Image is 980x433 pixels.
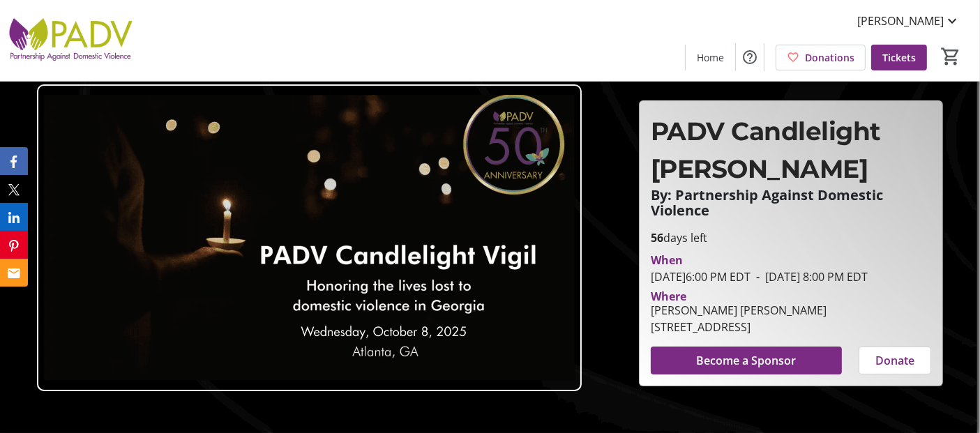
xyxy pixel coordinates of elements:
button: Become a Sponsor [651,347,842,374]
a: Donations [776,45,866,70]
button: Donate [859,347,931,374]
img: Partnership Against Domestic Violence's Logo [8,6,133,75]
div: [PERSON_NAME] [PERSON_NAME] [651,302,827,319]
p: By: Partnership Against Domestic Violence [651,188,931,218]
button: [PERSON_NAME] [846,10,972,32]
a: Home [686,45,735,70]
span: Tickets [882,50,916,65]
span: PADV Candlelight [PERSON_NAME] [651,116,881,184]
a: Tickets [871,45,927,70]
span: Become a Sponsor [697,352,797,369]
span: 56 [651,230,663,245]
span: Donate [875,352,914,369]
span: [DATE] 6:00 PM EDT [651,269,751,284]
span: [DATE] 8:00 PM EDT [751,269,868,284]
span: Donations [805,50,854,65]
p: days left [651,229,931,246]
button: Help [736,43,764,71]
span: [PERSON_NAME] [857,13,944,29]
div: Where [651,291,686,302]
div: When [651,252,683,268]
span: - [751,269,765,284]
img: Campaign CTA Media Photo [37,84,582,391]
span: Home [697,50,724,65]
div: [STREET_ADDRESS] [651,319,827,335]
button: Cart [938,44,963,69]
